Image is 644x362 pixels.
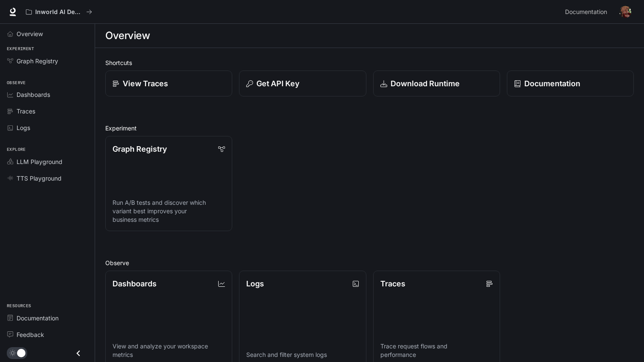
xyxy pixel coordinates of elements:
a: Traces [3,104,91,119]
a: Feedback [3,327,91,342]
p: Documentation [524,78,580,89]
h2: Experiment [105,124,634,133]
p: Trace request flows and performance [380,342,493,359]
span: Documentation [17,314,59,322]
span: LLM Playground [17,157,62,166]
a: Graph Registry [3,54,91,68]
a: Overview [3,26,91,41]
h2: Observe [105,258,634,267]
span: Graph Registry [17,57,58,65]
p: View and analyze your workspace metrics [112,342,225,359]
a: View Traces [105,71,232,96]
a: Logs [3,120,91,135]
span: Dark mode toggle [17,348,25,357]
a: LLM Playground [3,154,91,169]
a: Documentation [3,311,91,325]
span: Traces [17,107,35,116]
h1: Overview [105,27,150,44]
p: Logs [246,278,264,289]
span: Dashboards [17,90,50,99]
a: Documentation [562,3,613,20]
a: Dashboards [3,87,91,102]
button: Close drawer [69,345,88,362]
span: Overview [17,29,43,38]
span: Documentation [565,7,607,17]
p: View Traces [123,78,168,89]
h2: Shortcuts [105,58,634,67]
a: TTS Playground [3,171,91,186]
span: Feedback [17,330,44,339]
a: Graph RegistryRun A/B tests and discover which variant best improves your business metrics [105,136,232,231]
p: Download Runtime [391,78,460,89]
p: Traces [380,278,405,289]
span: Logs [17,123,30,132]
p: Get API Key [256,78,299,89]
span: TTS Playground [17,174,62,183]
a: Documentation [507,71,634,96]
button: All workspaces [22,3,96,20]
button: User avatar [617,3,634,20]
p: Search and filter system logs [246,351,359,359]
p: Dashboards [112,278,157,289]
button: Get API Key [239,71,366,96]
a: Download Runtime [373,71,500,96]
p: Run A/B tests and discover which variant best improves your business metrics [112,198,225,224]
img: User avatar [619,6,631,18]
p: Graph Registry [112,143,167,155]
p: Inworld AI Demos [35,8,83,16]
